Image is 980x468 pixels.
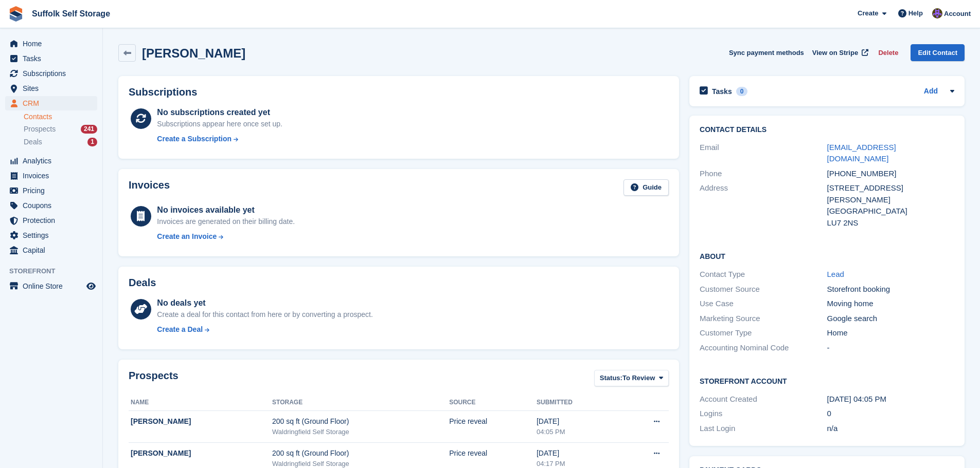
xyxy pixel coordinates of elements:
[23,51,84,66] span: Tasks
[157,231,295,242] a: Create an Invoice
[700,313,827,325] div: Marketing Source
[157,204,295,216] div: No invoices available yet
[623,179,669,196] a: Guide
[8,6,24,22] img: stora-icon-8386f47178a22dfd0bd8f6a31ec36ba5ce8667c1dd55bd0f319d3a0aa187defe.svg
[932,8,942,18] img: Emma
[23,213,84,228] span: Protection
[5,51,97,66] a: menu
[131,416,272,427] div: [PERSON_NAME]
[157,134,231,144] div: Create a Subscription
[5,96,97,110] a: menu
[5,198,97,213] a: menu
[24,137,42,147] span: Deals
[81,125,97,134] div: 241
[23,183,84,198] span: Pricing
[700,251,954,261] h2: About
[827,423,954,435] div: n/a
[23,228,84,242] span: Settings
[827,143,896,163] a: [EMAIL_ADDRESS][DOMAIN_NAME]
[129,277,156,289] h2: Deals
[827,284,954,295] div: Storefront booking
[827,217,954,229] div: LU7 2NS
[129,370,179,389] h2: Prospects
[272,395,449,411] th: Storage
[23,243,84,257] span: Capital
[129,86,669,98] h2: Subscriptions
[23,169,84,183] span: Invoices
[812,48,858,58] span: View on Stripe
[600,373,622,383] span: Status:
[87,138,97,146] div: 1
[827,205,954,217] div: [GEOGRAPHIC_DATA]
[874,44,902,61] button: Delete
[9,266,102,276] span: Storefront
[827,194,954,206] div: [PERSON_NAME]
[594,370,669,387] button: Status: To Review
[131,448,272,459] div: [PERSON_NAME]
[827,313,954,325] div: Google search
[827,408,954,420] div: 0
[712,87,732,96] h2: Tasks
[5,154,97,168] a: menu
[449,416,537,427] div: Price reveal
[23,66,84,81] span: Subscriptions
[700,182,827,229] div: Address
[157,231,217,242] div: Create an Invoice
[24,124,97,135] a: Prospects 241
[157,134,282,144] a: Create a Subscription
[827,327,954,339] div: Home
[700,394,827,405] div: Account Created
[944,9,971,19] span: Account
[5,213,97,228] a: menu
[700,408,827,420] div: Logins
[23,154,84,168] span: Analytics
[700,284,827,295] div: Customer Source
[5,81,97,96] a: menu
[537,448,619,459] div: [DATE]
[700,142,827,165] div: Email
[827,298,954,310] div: Moving home
[24,124,56,134] span: Prospects
[142,46,245,60] h2: [PERSON_NAME]
[157,324,372,335] a: Create a Deal
[700,126,954,134] h2: Contact Details
[272,416,449,427] div: 200 sq ft (Ground Floor)
[23,198,84,213] span: Coupons
[449,395,537,411] th: Source
[808,44,870,61] a: View on Stripe
[28,5,114,22] a: Suffolk Self Storage
[157,106,282,119] div: No subscriptions created yet
[5,183,97,198] a: menu
[5,228,97,242] a: menu
[23,96,84,110] span: CRM
[700,298,827,310] div: Use Case
[272,448,449,459] div: 200 sq ft (Ground Floor)
[537,427,619,437] div: 04:05 PM
[5,36,97,51] a: menu
[700,327,827,339] div: Customer Type
[827,342,954,354] div: -
[827,182,954,194] div: [STREET_ADDRESS]
[700,269,827,280] div: Contact Type
[23,36,84,51] span: Home
[858,8,878,18] span: Create
[129,395,272,411] th: Name
[700,423,827,435] div: Last Login
[700,342,827,354] div: Accounting Nominal Code
[5,66,97,81] a: menu
[700,376,954,386] h2: Storefront Account
[622,373,655,383] span: To Review
[24,112,97,122] a: Contacts
[23,279,84,293] span: Online Store
[85,280,97,292] a: Preview store
[827,394,954,405] div: [DATE] 04:05 PM
[157,309,372,320] div: Create a deal for this contact from here or by converting a prospect.
[5,279,97,293] a: menu
[911,44,965,61] a: Edit Contact
[157,216,295,227] div: Invoices are generated on their billing date.
[5,243,97,257] a: menu
[908,8,923,18] span: Help
[924,86,938,98] a: Add
[700,168,827,180] div: Phone
[449,448,537,459] div: Price reveal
